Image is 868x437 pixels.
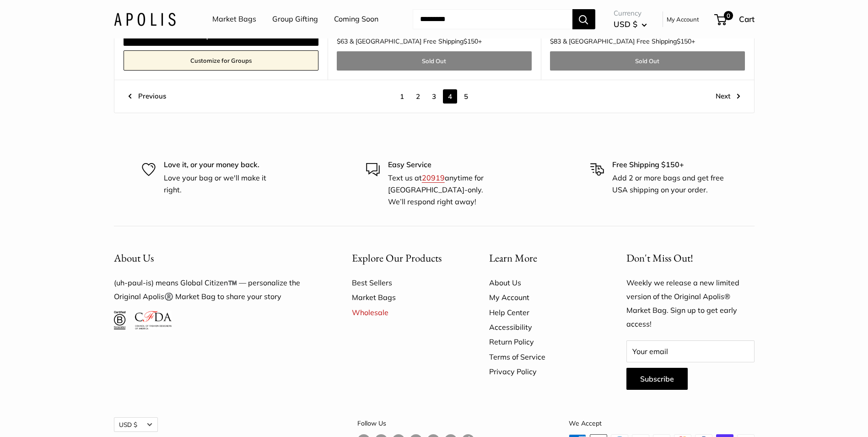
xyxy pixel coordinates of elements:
a: Coming Soon [334,12,378,26]
a: About Us [489,275,594,290]
p: Don't Miss Out! [626,249,755,267]
button: Learn More [489,249,594,267]
p: (uh-paul-is) means Global Citizen™️ — personalize the Original Apolis®️ Market Bag to share your ... [114,276,320,304]
a: Customize for Groups [124,50,318,71]
a: 2 [411,89,425,104]
span: & [GEOGRAPHIC_DATA] Free Shipping + [350,38,482,44]
span: $83 [550,37,561,45]
a: Help Center [489,305,594,320]
iframe: Sign Up via Text for Offers [7,402,98,430]
p: Add 2 or more bags and get free USA shipping on your order. [612,172,727,196]
a: Next [716,89,740,104]
span: Cart [739,14,755,24]
a: 5 [459,89,473,104]
span: 4 [443,89,457,104]
span: 0 [723,11,733,20]
button: USD $ [114,417,158,432]
p: We Accept [569,417,755,429]
p: Easy Service [388,159,502,171]
span: Learn More [489,251,537,265]
span: Explore Our Products [352,251,442,265]
a: Best Sellers [352,275,457,290]
button: Subscribe [626,368,688,390]
a: Sold Out [337,51,532,71]
a: My Account [489,290,594,305]
a: 20919 [422,173,445,182]
a: Terms of Service [489,350,594,364]
a: 0 Cart [715,12,755,27]
button: About Us [114,249,320,267]
p: Love it, or your money back. [164,159,278,171]
span: & [GEOGRAPHIC_DATA] Free Shipping + [563,38,695,44]
p: Weekly we release a new limited version of the Original Apolis® Market Bag. Sign up to get early ... [626,276,755,331]
span: About Us [114,251,154,265]
p: Text us at anytime for [GEOGRAPHIC_DATA]-only. We’ll respond right away! [388,172,502,208]
img: Apolis [114,12,176,26]
a: Market Bags [212,12,256,26]
a: Group Gifting [272,12,318,26]
a: Sold Out [550,51,745,71]
a: 3 [427,89,441,104]
span: Currency [614,7,647,20]
img: Certified B Corporation [114,311,126,329]
span: $150 [677,37,691,45]
a: 1 [395,89,409,104]
a: Return Policy [489,334,594,349]
button: USD $ [614,17,647,32]
button: Explore Our Products [352,249,457,267]
span: $150 [464,37,478,45]
p: Love your bag or we'll make it right. [164,172,278,196]
a: Wholesale [352,305,457,320]
span: USD $ [614,19,637,29]
p: Follow Us [357,417,474,429]
a: Previous [128,89,166,104]
a: Accessibility [489,320,594,334]
a: My Account [667,14,699,25]
a: Market Bags [352,290,457,305]
button: Search [572,9,595,29]
a: Privacy Policy [489,364,594,379]
p: Free Shipping $150+ [612,159,727,171]
input: Search... [413,9,572,29]
img: Council of Fashion Designers of America Member [135,311,171,329]
span: $63 [337,37,348,45]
